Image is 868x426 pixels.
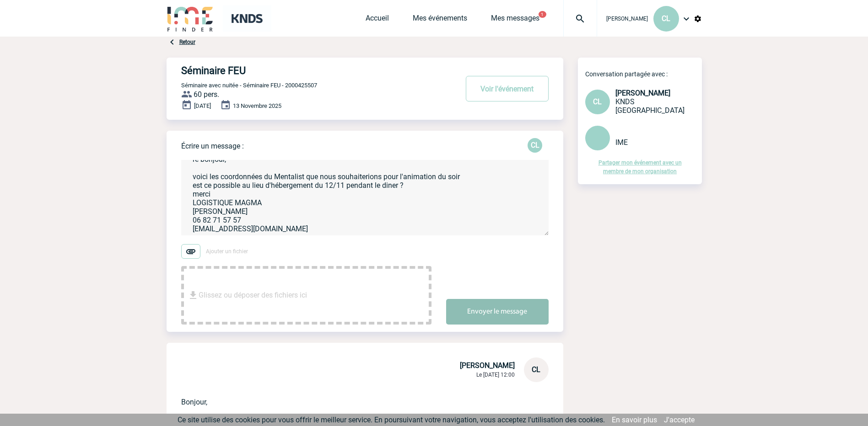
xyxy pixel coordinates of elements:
[179,39,195,45] a: Retour
[188,290,199,301] img: file_download.svg
[460,361,515,370] span: [PERSON_NAME]
[606,16,648,22] span: [PERSON_NAME]
[532,365,540,374] span: CL
[167,5,214,32] img: IME-Finder
[413,14,467,27] a: Mes événements
[491,14,539,27] a: Mes messages
[662,14,670,23] span: CL
[528,138,542,153] p: CL
[476,372,515,378] span: Le [DATE] 12:00
[664,415,695,424] a: J'accepte
[528,138,542,153] div: Céline LESCALE
[615,89,670,97] span: [PERSON_NAME]
[446,299,549,325] button: Envoyer le message
[366,14,389,27] a: Accueil
[199,272,307,318] span: Glissez ou déposer des fichiers ici
[615,138,628,147] span: IME
[233,102,281,109] span: 13 Novembre 2025
[466,76,549,101] button: Voir l'événement
[181,82,317,89] span: Séminaire avec nuitée - Séminaire FEU - 2000425507
[539,11,546,18] button: 1
[194,102,211,109] span: [DATE]
[598,160,682,175] a: Partager mon événement avec un membre de mon organisation
[612,415,657,424] a: En savoir plus
[206,248,248,255] span: Ajouter un fichier
[178,415,605,424] span: Ce site utilise des cookies pour vous offrir le meilleur service. En poursuivant votre navigation...
[593,97,602,106] span: CL
[585,70,702,78] p: Conversation partagée avec :
[194,90,219,99] span: 60 pers.
[181,65,431,76] h4: Séminaire FEU
[181,142,244,150] p: Écrire un message :
[615,97,685,115] span: KNDS [GEOGRAPHIC_DATA]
